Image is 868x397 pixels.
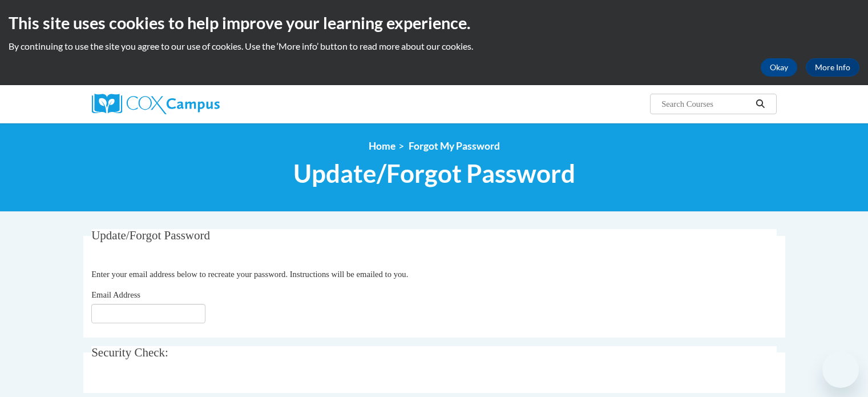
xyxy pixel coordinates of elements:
[91,290,140,299] span: Email Address
[660,97,752,111] input: Search Courses
[369,140,395,152] a: Home
[92,94,309,114] a: Cox Campus
[92,94,220,114] img: Cox Campus
[409,140,500,152] span: Forgot My Password
[752,97,769,111] button: Search
[91,304,205,323] input: Email
[91,346,168,359] span: Security Check:
[761,58,797,77] button: Okay
[91,270,408,279] span: Enter your email address below to recreate your password. Instructions will be emailed to you.
[806,58,859,77] a: More Info
[9,40,859,53] p: By continuing to use the site you agree to our use of cookies. Use the ‘More info’ button to read...
[822,351,859,388] iframe: Button to launch messaging window
[9,11,859,34] h2: This site uses cookies to help improve your learning experience.
[91,228,210,242] span: Update/Forgot Password
[293,158,575,189] span: Update/Forgot Password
